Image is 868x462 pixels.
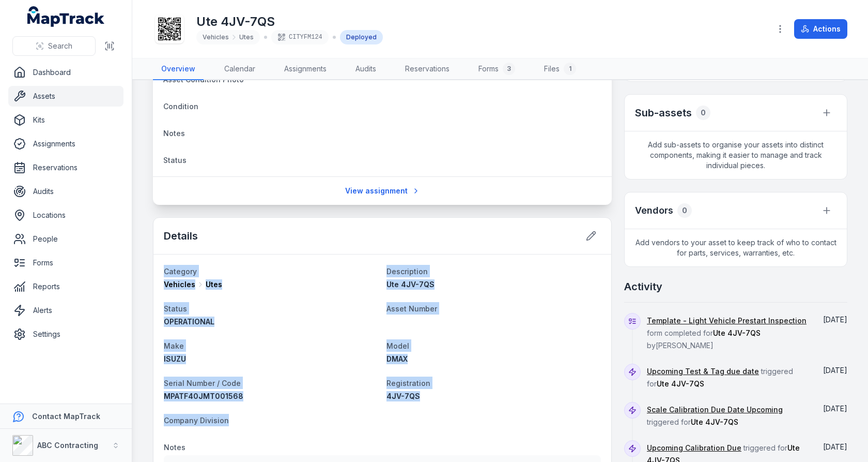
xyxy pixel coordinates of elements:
a: Forms3 [470,58,523,80]
span: [DATE] [823,442,847,451]
a: Assets [8,86,123,107]
h2: Details [164,229,198,243]
span: Model [386,341,409,350]
span: Serial Number / Code [164,379,241,388]
a: Assignments [276,58,335,80]
a: Calendar [216,58,263,80]
a: View assignment [338,181,427,201]
a: Alerts [8,300,123,321]
span: [DATE] [823,404,847,413]
span: Vehicles [164,279,195,290]
time: 29/07/2025, 11:00:00 am [823,442,847,451]
time: 11/08/2025, 2:30:00 pm [823,404,847,413]
span: Add vendors to your asset to keep track of who to contact for parts, services, warranties, etc. [625,229,847,266]
span: Ute 4JV-7QS [713,329,761,337]
a: MapTrack [27,6,105,27]
a: Locations [8,205,123,226]
a: Upcoming Test & Tag due date [647,366,759,377]
button: Actions [794,19,847,39]
span: MPATF40JMT001568 [164,392,243,400]
h2: Activity [624,279,662,294]
div: 3 [503,63,515,75]
time: 19/08/2025, 12:43:56 pm [823,315,847,324]
span: 4JV-7QS [386,392,420,400]
a: Audits [8,181,123,202]
span: Ute 4JV-7QS [691,418,738,426]
a: Reservations [8,157,123,178]
span: triggered for [647,405,783,426]
a: Kits [8,110,123,130]
span: OPERATIONAL [164,317,214,326]
div: 0 [696,106,710,120]
span: Ute 4JV-7QS [657,379,704,388]
a: Audits [347,58,384,80]
span: Make [164,341,184,350]
a: Settings [8,324,123,345]
h3: Vendors [635,203,673,218]
h2: Sub-assets [635,106,692,120]
a: Dashboard [8,62,123,83]
span: Status [163,156,187,165]
a: People [8,229,123,249]
button: Search [12,36,96,56]
span: Asset Number [386,304,437,313]
strong: Contact MapTrack [32,412,100,421]
span: [DATE] [823,315,847,324]
div: 1 [564,63,576,75]
span: Vehicles [203,33,229,41]
div: Deployed [340,30,383,44]
a: Assignments [8,133,123,154]
span: Status [164,304,187,313]
span: Utes [239,33,254,41]
span: [DATE] [823,366,847,375]
span: ISUZU [164,354,186,363]
a: Forms [8,252,123,273]
a: Reservations [397,58,458,80]
strong: ABC Contracting [37,441,98,450]
span: Ute 4JV-7QS [386,280,435,289]
h1: Ute 4JV-7QS [196,13,383,30]
a: Upcoming Calibration Due [647,443,741,453]
span: Notes [163,129,185,138]
time: 12/08/2025, 10:40:00 am [823,366,847,375]
span: Notes [164,443,185,452]
span: Company Division [164,416,229,425]
span: Description [386,267,428,276]
a: Scale Calibration Due Date Upcoming [647,405,783,415]
span: form completed for by [PERSON_NAME] [647,316,807,350]
a: Reports [8,276,123,297]
span: Add sub-assets to organise your assets into distinct components, making it easier to manage and t... [625,131,847,179]
span: Search [48,41,72,51]
span: Registration [386,379,430,388]
span: Condition [163,102,198,111]
span: Utes [206,279,222,290]
span: DMAX [386,354,408,363]
div: CITYFM124 [271,30,329,44]
a: Template - Light Vehicle Prestart Inspection [647,316,807,326]
a: Overview [153,58,204,80]
span: Category [164,267,197,276]
div: 0 [677,203,692,218]
a: Files1 [536,58,584,80]
span: triggered for [647,367,793,388]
